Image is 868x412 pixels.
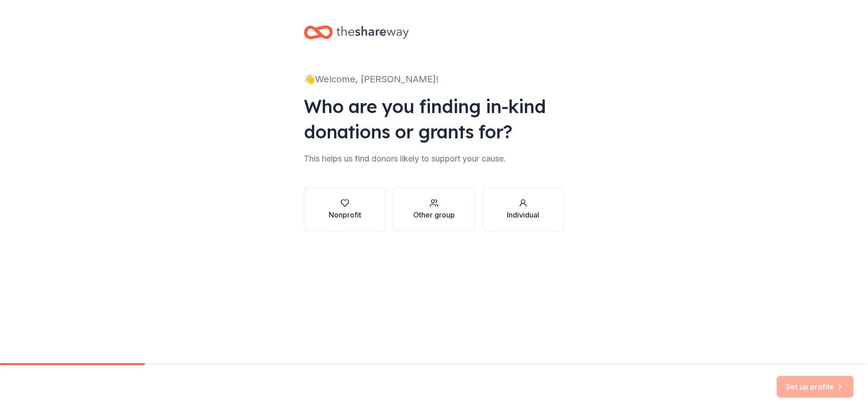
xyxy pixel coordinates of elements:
div: Nonprofit [329,209,361,220]
div: This helps us find donors likely to support your cause. [304,152,564,166]
div: Other group [413,209,455,220]
div: Individual [507,209,539,220]
button: Individual [482,188,564,231]
div: Who are you finding in-kind donations or grants for? [304,94,564,144]
div: 👋 Welcome, [PERSON_NAME]! [304,72,564,86]
button: Nonprofit [304,188,386,231]
button: Other group [393,188,475,231]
